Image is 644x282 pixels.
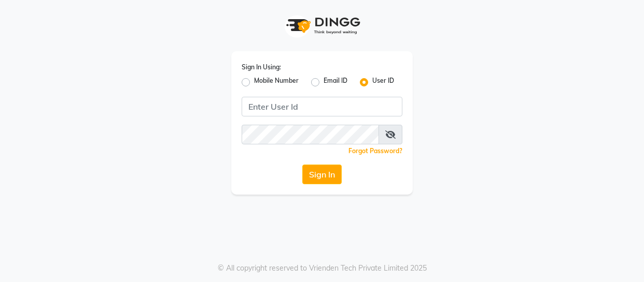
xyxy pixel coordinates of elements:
[281,10,363,41] img: logo1.svg
[242,63,281,72] label: Sign In Using:
[372,76,394,88] label: User ID
[242,125,379,144] input: Username
[348,147,402,155] a: Forgot Password?
[324,76,347,88] label: Email ID
[242,97,402,116] input: Username
[302,165,342,184] button: Sign In
[254,76,299,88] label: Mobile Number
